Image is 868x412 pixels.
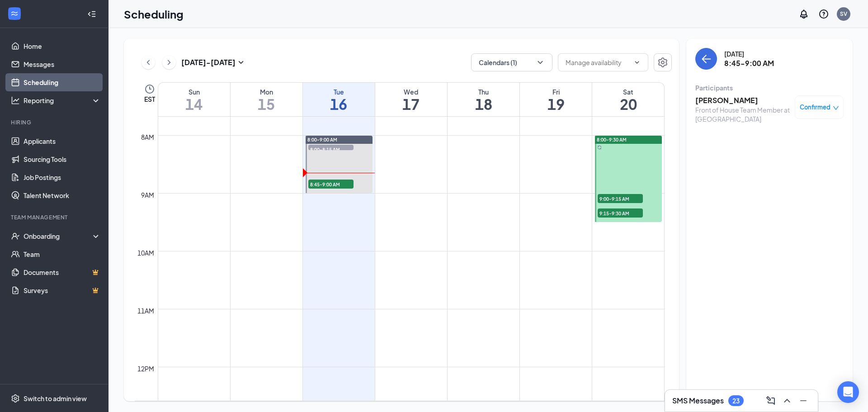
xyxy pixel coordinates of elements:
[657,57,668,68] svg: Settings
[471,53,552,71] button: Calendars (1)ChevronDown
[303,87,375,96] div: Tue
[448,87,519,96] div: Thu
[448,83,519,116] a: September 18, 2025
[11,394,20,403] svg: Settings
[840,10,847,18] div: SV
[308,145,354,154] span: 8:00-8:15 AM
[144,84,155,95] svg: Clock
[136,248,156,258] div: 10am
[24,132,101,150] a: Applicants
[231,96,302,112] h1: 15
[448,96,519,112] h1: 18
[566,57,630,67] input: Manage availability
[695,95,790,105] h3: [PERSON_NAME]
[633,59,641,66] svg: ChevronDown
[597,145,602,150] svg: Sync
[598,208,643,218] span: 9:15-9:30 AM
[375,96,447,112] h1: 17
[24,73,101,91] a: Scheduling
[139,190,156,200] div: 9am
[136,306,156,316] div: 11am
[231,83,302,116] a: September 15, 2025
[10,9,19,18] svg: WorkstreamLogo
[24,263,101,281] a: DocumentsCrown
[375,87,447,96] div: Wed
[375,83,447,116] a: September 17, 2025
[592,96,664,112] h1: 20
[24,150,101,168] a: Sourcing Tools
[536,58,545,67] svg: ChevronDown
[597,137,627,143] span: 8:00-9:30 AM
[158,83,230,116] a: September 14, 2025
[24,37,101,55] a: Home
[11,96,20,105] svg: Analysis
[592,83,664,116] a: September 20, 2025
[158,87,230,96] div: Sun
[24,245,101,263] a: Team
[236,57,246,68] svg: SmallChevronDown
[800,103,830,112] span: Confirmed
[308,180,354,189] span: 8:45-9:00 AM
[724,49,774,58] div: [DATE]
[695,48,717,70] button: back-button
[598,194,643,203] span: 9:00-9:15 AM
[303,96,375,112] h1: 16
[695,83,844,92] div: Participants
[724,58,774,68] h3: 8:45-9:00 AM
[24,394,87,403] div: Switch to admin view
[136,364,156,374] div: 12pm
[162,56,176,69] button: ChevronRight
[520,87,592,96] div: Fri
[231,87,302,96] div: Mon
[764,393,778,408] button: ComposeMessage
[592,87,664,96] div: Sat
[24,168,101,186] a: Job Postings
[732,397,740,405] div: 23
[24,186,101,204] a: Talent Network
[307,137,337,143] span: 8:00-9:00 AM
[695,105,790,123] div: Front of House Team Member at [GEOGRAPHIC_DATA]
[11,213,99,221] div: Team Management
[780,393,794,408] button: ChevronUp
[11,118,99,126] div: Hiring
[654,53,672,71] button: Settings
[833,105,839,111] span: down
[701,53,712,64] svg: ArrowLeft
[165,57,174,68] svg: ChevronRight
[837,381,859,403] div: Open Intercom Messenger
[796,393,811,408] button: Minimize
[24,96,101,105] div: Reporting
[520,83,592,116] a: September 19, 2025
[672,396,724,406] h3: SMS Messages
[181,57,236,67] h3: [DATE] - [DATE]
[139,132,156,142] div: 8am
[144,95,155,104] span: EST
[782,395,793,406] svg: ChevronUp
[24,55,101,73] a: Messages
[24,281,101,299] a: SurveysCrown
[144,57,153,68] svg: ChevronLeft
[24,232,93,241] div: Onboarding
[520,96,592,112] h1: 19
[158,96,230,112] h1: 14
[303,83,375,116] a: September 16, 2025
[124,6,184,22] h1: Scheduling
[798,9,809,19] svg: Notifications
[87,9,96,19] svg: Collapse
[11,232,20,241] svg: UserCheck
[818,9,829,19] svg: QuestionInfo
[142,56,155,69] button: ChevronLeft
[765,395,776,406] svg: ComposeMessage
[798,395,809,406] svg: Minimize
